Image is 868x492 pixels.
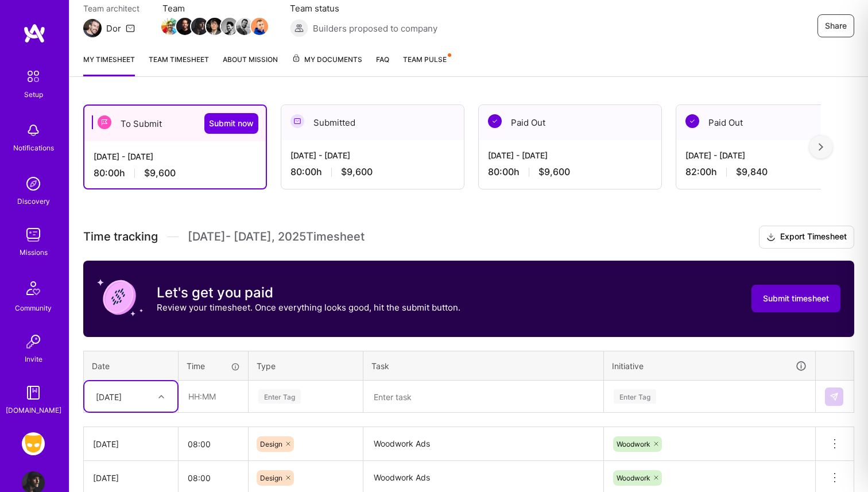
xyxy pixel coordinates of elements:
span: Team architect [83,2,139,14]
span: Team [162,2,267,14]
span: [DATE] - [DATE] , 2025 Timesheet [188,230,365,244]
a: Team Member Avatar [177,17,192,36]
div: Initiative [612,359,807,373]
div: 80:00 h [290,166,455,178]
div: Setup [24,88,43,100]
a: Team Member Avatar [237,17,252,36]
img: coin [97,274,143,320]
th: Task [363,351,604,381]
img: Team Member Avatar [206,18,223,35]
button: Export Timesheet [759,226,854,249]
a: My Documents [292,53,362,76]
span: Woodwork [617,474,650,482]
div: Discovery [17,195,50,207]
div: [DATE] - [DATE] [94,150,257,162]
span: $9,840 [736,166,768,178]
img: Invite [22,330,45,353]
span: Share [825,20,847,32]
img: Team Member Avatar [191,18,208,35]
span: My Documents [292,53,362,66]
i: icon Chevron [158,394,164,400]
img: discovery [22,172,45,195]
img: bell [22,119,45,142]
textarea: Woodwork Ads [365,428,602,460]
input: HH:MM [179,429,248,459]
span: Builders proposed to company [313,22,437,34]
div: To Submit [84,106,266,141]
img: Community [20,274,47,302]
span: Team status [290,2,437,14]
div: Community [15,302,52,314]
span: Submit now [209,118,254,129]
img: To Submit [98,115,111,129]
div: Time [187,360,240,372]
div: [DATE] [93,472,169,484]
h3: Let's get you paid [157,284,460,301]
span: Woodwork [617,440,650,448]
img: Team Member Avatar [176,18,193,35]
a: Team Member Avatar [252,17,267,36]
a: Team Member Avatar [207,17,222,36]
span: Design [260,474,282,482]
a: My timesheet [83,53,135,76]
span: Team Pulse [403,55,447,64]
a: Team Member Avatar [222,17,237,36]
img: Submit [830,392,839,401]
img: setup [21,64,45,88]
img: Team Member Avatar [236,18,253,35]
th: Date [84,351,179,381]
span: $9,600 [144,167,176,179]
div: [DATE] - [DATE] [290,149,455,161]
div: [DATE] [93,438,169,450]
div: [DOMAIN_NAME] [6,404,61,416]
a: Grindr: Design [19,432,48,455]
div: [DATE] - [DATE] [488,149,652,161]
img: Team Member Avatar [161,18,179,35]
a: About Mission [223,53,278,76]
div: Enter Tag [258,388,301,405]
div: [DATE] - [DATE] [685,149,850,161]
a: Team Member Avatar [162,17,177,36]
button: Share [817,14,854,37]
div: Paid Out [479,105,661,140]
img: right [819,143,823,151]
a: Team Member Avatar [192,17,207,36]
p: Review your timesheet. Once everything looks good, hit the submit button. [157,301,460,313]
th: Type [249,351,363,381]
div: 80:00 h [488,166,652,178]
img: logo [23,23,46,44]
span: $9,600 [341,166,373,178]
a: Team timesheet [149,53,209,76]
a: FAQ [376,53,389,76]
div: 82:00 h [685,166,850,178]
div: Missions [20,246,48,258]
i: icon Mail [126,24,135,33]
div: [DATE] [96,390,122,402]
img: Team Member Avatar [221,18,238,35]
img: Team Member Avatar [251,18,268,35]
div: Dor [106,22,121,34]
img: teamwork [22,223,45,246]
img: Builders proposed to company [290,19,308,37]
button: Submit now [204,113,258,134]
img: Paid Out [685,114,699,128]
div: Invite [25,353,42,365]
img: Submitted [290,114,304,128]
span: Design [260,440,282,448]
input: HH:MM [179,381,247,412]
img: Grindr: Design [22,432,45,455]
img: Team Architect [83,19,102,37]
div: 80:00 h [94,167,257,179]
img: Paid Out [488,114,502,128]
button: Submit timesheet [751,285,840,312]
span: $9,600 [538,166,570,178]
a: Team Pulse [403,53,450,76]
div: Paid Out [676,105,859,140]
span: Time tracking [83,230,158,244]
div: Enter Tag [614,388,656,405]
div: Submitted [281,105,464,140]
i: icon Download [766,231,776,243]
span: Submit timesheet [763,293,829,304]
div: Notifications [13,142,54,154]
img: guide book [22,381,45,404]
